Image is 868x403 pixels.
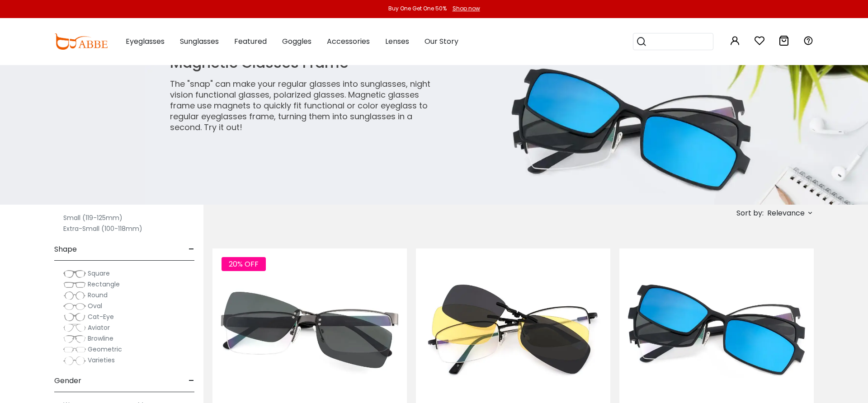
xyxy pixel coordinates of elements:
[54,33,108,50] img: abbeglasses.com
[88,356,115,365] span: Varieties
[88,345,122,354] span: Geometric
[63,334,86,343] img: Browline.png
[63,302,86,311] img: Oval.png
[63,212,123,223] label: Small (119-125mm)
[736,208,764,218] span: Sort by:
[282,36,311,47] span: Goggles
[63,345,86,354] img: Geometric.png
[63,291,86,300] img: Round.png
[88,323,110,332] span: Aviator
[234,36,267,47] span: Featured
[63,313,86,322] img: Cat-Eye.png
[189,239,194,260] span: -
[54,239,77,260] span: Shape
[88,280,120,289] span: Rectangle
[180,36,219,47] span: Sunglasses
[63,323,86,333] img: Aviator.png
[222,257,266,271] span: 20% OFF
[88,269,110,278] span: Square
[425,36,458,47] span: Our Story
[170,54,430,71] h1: Magnetic Glasses Frame
[126,36,165,47] span: Eyeglasses
[88,291,108,300] span: Round
[63,269,86,278] img: Square.png
[88,301,102,310] span: Oval
[145,54,868,205] img: magnetic glasses frame
[54,370,81,392] span: Gender
[189,370,194,392] span: -
[385,36,409,47] span: Lenses
[170,79,430,133] p: The "snap" can make your regular glasses into sunglasses, night vision functional glasses, polari...
[767,205,805,221] span: Relevance
[88,312,114,321] span: Cat-Eye
[388,5,447,13] div: Buy One Get One 50%
[63,223,142,234] label: Extra-Small (100-118mm)
[327,36,370,47] span: Accessories
[63,280,86,289] img: Rectangle.png
[88,334,113,343] span: Browline
[453,5,480,13] div: Shop now
[63,356,86,366] img: Varieties.png
[448,5,480,12] a: Shop now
